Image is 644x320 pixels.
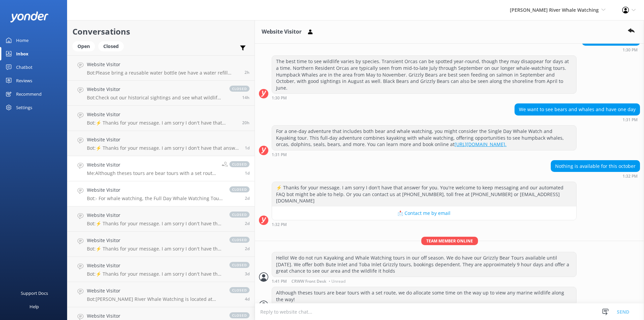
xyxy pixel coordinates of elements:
[87,271,223,277] p: Bot: ⚡ Thanks for your message. I am sorry I don't have that answer for you. You're welcome to ke...
[245,70,250,75] span: Oct 15 2025 05:00am (UTC -07:00) America/Tijuana
[272,96,287,100] strong: 1:30 PM
[67,55,255,81] a: Website VisitorBot:Please bring a reusable water bottle (we have a water refill station!), an ext...
[272,279,287,283] strong: 1:41 PM
[245,271,250,277] span: Oct 11 2025 04:20pm (UTC -07:00) America/Tijuana
[30,300,39,313] div: Help
[229,262,250,268] span: closed
[245,170,250,176] span: Oct 13 2025 01:42pm (UTC -07:00) America/Tijuana
[272,152,577,157] div: Oct 13 2025 01:31pm (UTC -07:00) America/Tijuana
[67,181,255,207] a: Website VisitorBot:- For whale watching, the Full Day Whale Watching Tour offers extended time on...
[87,61,239,68] h4: Website Visitor
[67,156,255,181] a: Website VisitorMe:Although theses tours are bear tours with a set route, we do allocate some time...
[87,95,223,101] p: Bot: Check out our historical sightings and see what wildlife you’re most likely to encounter on ...
[291,279,326,283] span: CRWW Front Desk
[87,246,223,252] p: Bot: ⚡ Thanks for your message. I am sorry I don't have that answer for you. You're welcome to ke...
[454,141,506,147] a: [URL][DOMAIN_NAME].
[67,232,255,257] a: Website VisitorBot:⚡ Thanks for your message. I am sorry I don't have that answer for you. You're...
[510,7,599,13] span: [PERSON_NAME] River Whale Watching
[87,70,239,76] p: Bot: Please bring a reusable water bottle (we have a water refill station!), an extra layer of cl...
[551,161,640,172] div: Nothing is available for this october
[87,120,237,126] p: Bot: ⚡ Thanks for your message. I am sorry I don't have that answer for you. You're welcome to ke...
[67,81,255,106] a: Website VisitorBot:Check out our historical sightings and see what wildlife you’re most likely to...
[87,195,223,201] p: Bot: - For whale watching, the Full Day Whale Watching Tour offers extended time on the water wit...
[87,111,237,118] h4: Website Visitor
[87,287,223,294] h4: Website Visitor
[87,145,240,151] p: Bot: ⚡ Thanks for your message. I am sorry I don't have that answer for you. You're welcome to ke...
[16,101,32,114] div: Settings
[87,212,223,219] h4: Website Visitor
[67,257,255,282] a: Website VisitorBot:⚡ Thanks for your message. I am sorry I don't have that answer for you. You're...
[16,47,29,60] div: Inbox
[87,296,223,302] p: Bot: [PERSON_NAME] River Whale Watching is located at [GEOGRAPHIC_DATA], [GEOGRAPHIC_DATA], [PERS...
[229,161,250,167] span: closed
[21,286,48,300] div: Support Docs
[272,252,576,277] div: Hello! We do not run Kayaking and Whale Watching tours in our off season. We do have our Grizzly ...
[515,117,640,122] div: Oct 13 2025 01:31pm (UTC -07:00) America/Tijuana
[245,145,250,151] span: Oct 13 2025 10:07pm (UTC -07:00) America/Tijuana
[623,118,638,122] strong: 1:31 PM
[67,131,255,156] a: Website VisitorBot:⚡ Thanks for your message. I am sorry I don't have that answer for you. You're...
[87,170,217,176] p: Me: Although theses tours are bear tours with a set route, we do allocate some time on the way up...
[87,186,223,194] h4: Website Visitor
[98,41,124,51] div: Closed
[242,120,250,126] span: Oct 14 2025 10:43am (UTC -07:00) America/Tijuana
[67,106,255,131] a: Website VisitorBot:⚡ Thanks for your message. I am sorry I don't have that answer for you. You're...
[329,279,345,283] span: • Unread
[16,34,29,47] div: Home
[262,28,302,36] h3: Website Visitor
[87,86,223,93] h4: Website Visitor
[272,223,287,227] strong: 1:32 PM
[229,237,250,243] span: closed
[87,221,223,227] p: Bot: ⚡ Thanks for your message. I am sorry I don't have that answer for you. You're welcome to ke...
[87,161,217,169] h4: Website Visitor
[272,126,576,150] div: For a one-day adventure that includes both bear and whale watching, you might consider the Single...
[72,41,95,51] div: Open
[87,262,223,269] h4: Website Visitor
[272,207,576,220] button: 📩 Contact me by email
[72,42,98,50] a: Open
[515,104,640,115] div: We want to see bears and whales and have one day
[245,246,250,252] span: Oct 12 2025 10:40am (UTC -07:00) America/Tijuana
[87,312,223,320] h4: Website Visitor
[245,195,250,201] span: Oct 12 2025 10:06pm (UTC -07:00) America/Tijuana
[229,186,250,192] span: closed
[67,282,255,307] a: Website VisitorBot:[PERSON_NAME] River Whale Watching is located at [GEOGRAPHIC_DATA], [GEOGRAPHI...
[245,296,250,302] span: Oct 10 2025 07:59am (UTC -07:00) America/Tijuana
[229,287,250,293] span: closed
[229,312,250,318] span: closed
[98,42,127,50] a: Closed
[272,153,287,157] strong: 1:31 PM
[242,95,250,100] span: Oct 14 2025 04:46pm (UTC -07:00) America/Tijuana
[87,237,223,244] h4: Website Visitor
[229,212,250,218] span: closed
[623,48,638,52] strong: 1:30 PM
[582,47,640,52] div: Oct 13 2025 01:30pm (UTC -07:00) America/Tijuana
[16,87,42,101] div: Recommend
[67,207,255,232] a: Website VisitorBot:⚡ Thanks for your message. I am sorry I don't have that answer for you. You're...
[229,86,250,92] span: closed
[245,221,250,226] span: Oct 12 2025 02:17pm (UTC -07:00) America/Tijuana
[623,174,638,178] strong: 1:32 PM
[272,182,576,207] div: ⚡ Thanks for your message. I am sorry I don't have that answer for you. You're welcome to keep me...
[10,11,49,22] img: yonder-white-logo.png
[272,95,577,100] div: Oct 13 2025 01:30pm (UTC -07:00) America/Tijuana
[272,222,577,227] div: Oct 13 2025 01:32pm (UTC -07:00) America/Tijuana
[72,25,250,38] h2: Conversations
[16,74,32,87] div: Reviews
[272,56,576,93] div: The best time to see wildlife varies by species. Transient Orcas can be spotted year-round, thoug...
[272,279,577,283] div: Oct 13 2025 01:41pm (UTC -07:00) America/Tijuana
[272,287,576,305] div: Although theses tours are bear tours with a set route, we do allocate some time on the way up to ...
[551,174,640,178] div: Oct 13 2025 01:32pm (UTC -07:00) America/Tijuana
[421,237,478,245] span: Team member online
[16,60,33,74] div: Chatbot
[87,136,240,143] h4: Website Visitor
